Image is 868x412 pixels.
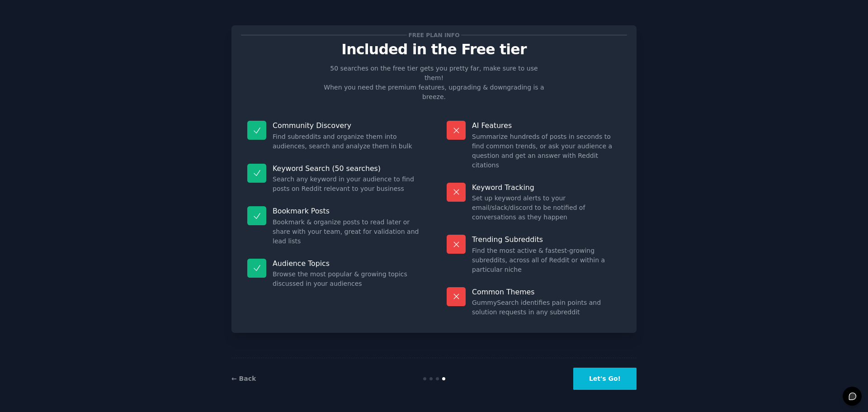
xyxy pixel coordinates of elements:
dd: Find the most active & fastest-growing subreddits, across all of Reddit or within a particular niche [472,246,621,275]
p: Keyword Tracking [472,183,621,192]
dd: Search any keyword in your audience to find posts on Reddit relevant to your business [273,175,421,194]
dd: Browse the most popular & growing topics discussed in your audiences [273,270,421,289]
p: Included in the Free tier [241,42,627,57]
dd: GummySearch identifies pain points and solution requests in any subreddit [472,298,621,317]
p: 50 searches on the free tier gets you pretty far, make sure to use them! When you need the premiu... [320,64,548,102]
p: Community Discovery [273,121,421,130]
a: ← Back [231,375,256,382]
p: AI Features [472,121,621,130]
dd: Set up keyword alerts to your email/slack/discord to be notified of conversations as they happen [472,194,621,222]
dd: Find subreddits and organize them into audiences, search and analyze them in bulk [273,132,421,151]
p: Keyword Search (50 searches) [273,164,421,173]
dd: Summarize hundreds of posts in seconds to find common trends, or ask your audience a question and... [472,132,621,170]
dd: Bookmark & organize posts to read later or share with your team, great for validation and lead lists [273,218,421,246]
button: Let's Go! [573,368,637,390]
span: Free plan info [407,30,461,40]
p: Trending Subreddits [472,235,621,244]
p: Common Themes [472,287,621,297]
p: Bookmark Posts [273,206,421,216]
p: Audience Topics [273,259,421,268]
